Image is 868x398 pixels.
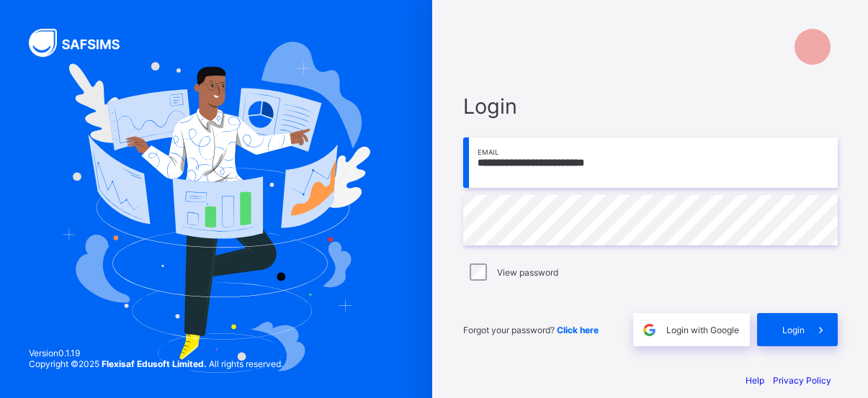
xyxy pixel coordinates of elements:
strong: Flexisaf Edusoft Limited. [102,358,207,369]
span: Login [463,94,838,119]
a: Privacy Policy [773,375,831,386]
label: View password [497,267,558,278]
span: Version 0.1.19 [29,348,283,358]
img: SAFSIMS Logo [29,29,137,57]
img: google.396cfc9801f0270233282035f929180a.svg [641,322,658,338]
span: Forgot your password? [463,325,599,335]
span: Copyright © 2025 All rights reserved. [29,358,283,369]
img: Hero Image [62,42,370,374]
a: Help [746,375,764,386]
span: Login with Google [666,325,739,335]
a: Click here [557,325,599,335]
span: Login [782,325,805,335]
